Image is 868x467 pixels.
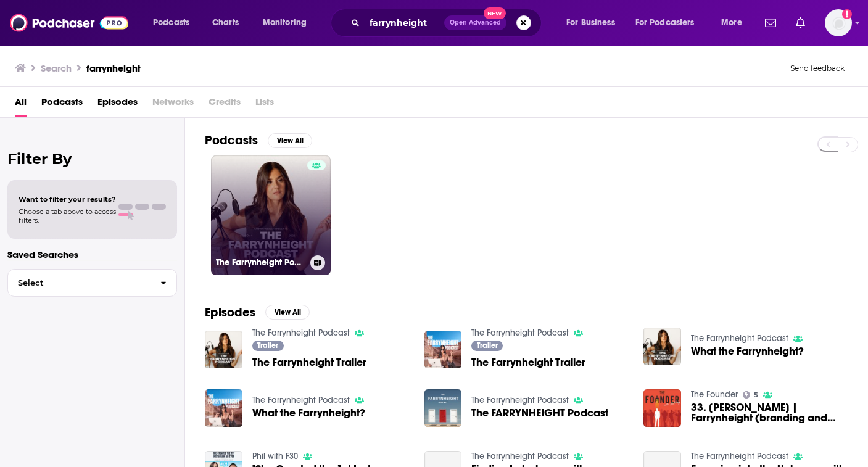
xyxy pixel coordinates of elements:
[41,62,72,74] h3: Search
[252,328,350,338] a: The Farrynheight Podcast
[691,451,788,461] a: The Farrynheight Podcast
[8,279,151,287] span: Select
[721,14,742,31] span: More
[825,9,852,36] img: User Profile
[205,133,258,148] h2: Podcasts
[265,305,310,320] button: View All
[15,92,27,117] a: All
[713,13,758,33] button: open menu
[204,13,246,33] a: Charts
[471,408,608,418] a: The FARRYNHEIGHT Podcast
[558,13,630,33] button: open menu
[450,20,501,26] span: Open Advanced
[424,331,462,368] img: The Farrynheight Trailer
[205,305,255,320] h2: Episodes
[444,15,506,30] button: Open AdvancedNew
[252,451,298,461] a: Phil with F30
[10,11,128,35] img: Podchaser - Follow, Share and Rate Podcasts
[211,155,331,275] a: The Farrynheight Podcast
[635,14,695,31] span: For Podcasters
[643,328,681,365] img: What the Farrynheight?
[209,92,241,117] span: Credits
[86,62,141,74] h3: farrynheight
[268,133,312,148] button: View All
[842,9,852,19] svg: Add a profile image
[255,92,274,117] span: Lists
[7,269,177,297] button: Select
[424,389,462,427] img: The FARRYNHEIGHT Podcast
[97,92,138,117] a: Episodes
[627,13,713,33] button: open menu
[254,13,323,33] button: open menu
[691,346,804,357] a: What the Farrynheight?
[153,14,189,31] span: Podcasts
[205,305,310,320] a: EpisodesView All
[19,207,116,225] span: Choose a tab above to access filters.
[477,342,498,349] span: Trailer
[691,333,788,344] a: The Farrynheight Podcast
[484,7,506,19] span: New
[252,408,365,418] a: What the Farrynheight?
[212,14,239,31] span: Charts
[205,331,242,368] img: The Farrynheight Trailer
[791,12,810,33] a: Show notifications dropdown
[743,391,758,399] a: 5
[566,14,615,31] span: For Business
[760,12,781,33] a: Show notifications dropdown
[471,357,585,368] a: The Farrynheight Trailer
[257,342,278,349] span: Trailer
[205,389,242,427] img: What the Farrynheight?
[471,395,569,405] a: The Farrynheight Podcast
[19,195,116,204] span: Want to filter your results?
[342,9,553,37] div: Search podcasts, credits, & more...
[825,9,852,36] span: Logged in as redsetterpr
[787,63,848,73] button: Send feedback
[471,328,569,338] a: The Farrynheight Podcast
[205,133,312,148] a: PodcastsView All
[691,402,848,423] span: 33. [PERSON_NAME] | Farrynheight (branding and marketing SWAT team)
[471,451,569,461] a: The Farrynheight Podcast
[152,92,194,117] span: Networks
[144,13,205,33] button: open menu
[252,357,366,368] a: The Farrynheight Trailer
[365,13,444,33] input: Search podcasts, credits, & more...
[216,257,305,268] h3: The Farrynheight Podcast
[252,395,350,405] a: The Farrynheight Podcast
[691,402,848,423] a: 33. Farryn Weiner | Farrynheight (branding and marketing SWAT team)
[754,392,758,398] span: 5
[825,9,852,36] button: Show profile menu
[7,249,177,260] p: Saved Searches
[643,389,681,427] img: 33. Farryn Weiner | Farrynheight (branding and marketing SWAT team)
[691,389,738,400] a: The Founder
[263,14,307,31] span: Monitoring
[7,150,177,168] h2: Filter By
[41,92,83,117] a: Podcasts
